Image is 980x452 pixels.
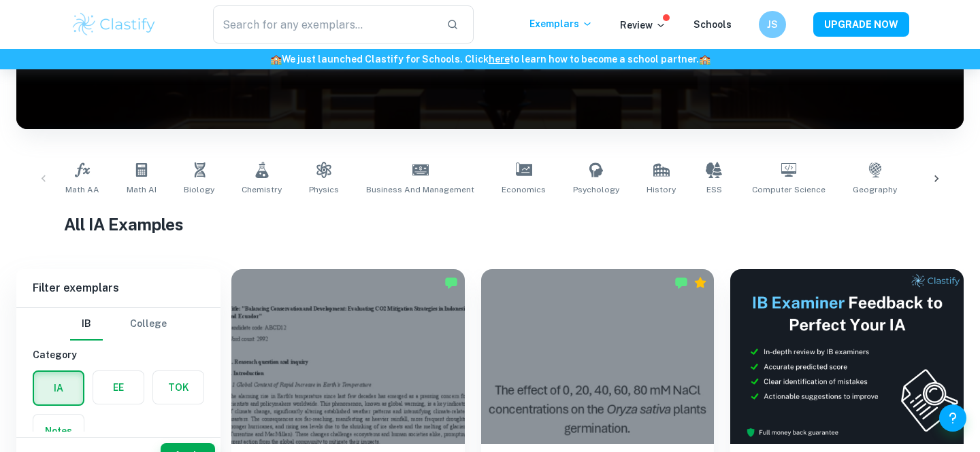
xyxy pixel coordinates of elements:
img: Marked [674,276,688,290]
span: Biology [184,184,214,196]
span: Chemistry [242,184,282,196]
button: TOK [153,371,203,404]
button: College [130,308,167,341]
span: 🏫 [699,54,710,65]
span: ESS [706,184,722,196]
span: Computer Science [752,184,826,196]
span: Physics [309,184,339,196]
span: Math AA [65,184,99,196]
h6: We just launched Clastify for Schools. Click to learn how to become a school partner. [3,52,977,67]
span: Psychology [573,184,619,196]
div: Filter type choice [70,308,167,341]
button: Notes [33,415,84,447]
input: Search for any exemplars... [213,5,436,44]
span: Geography [853,184,897,196]
span: 🏫 [270,54,282,65]
img: Marked [444,276,458,290]
span: History [647,184,676,196]
span: Economics [502,184,546,196]
h6: JS [765,17,781,32]
button: JS [759,11,786,38]
a: Schools [693,19,732,30]
div: Premium [693,276,707,290]
button: Help and Feedback [939,404,966,432]
span: Business and Management [366,184,474,196]
button: EE [93,371,144,404]
p: Review [620,18,666,33]
p: Exemplars [529,16,593,31]
button: IB [70,308,103,341]
button: IA [34,372,83,404]
img: Clastify logo [71,11,157,38]
button: UPGRADE NOW [813,12,909,37]
span: Math AI [127,184,157,196]
a: here [489,54,510,65]
h1: All IA Examples [64,212,917,237]
img: Thumbnail [730,269,964,444]
h6: Category [33,347,204,362]
h6: Filter exemplars [16,269,220,307]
